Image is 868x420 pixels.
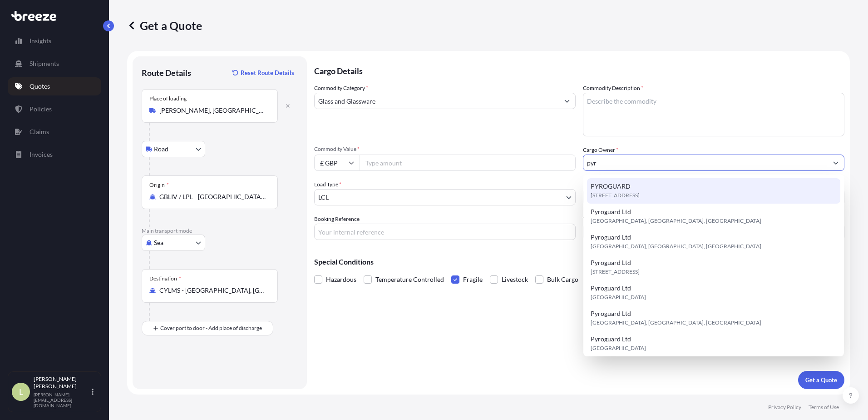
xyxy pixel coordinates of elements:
span: [GEOGRAPHIC_DATA] [591,293,646,302]
input: Select a commodity type [315,93,559,109]
input: Place of loading [159,106,266,115]
span: Temperature Controlled [375,273,444,286]
span: [STREET_ADDRESS] [591,267,640,276]
p: Invoices [30,150,53,159]
span: Load Type [314,180,341,189]
label: Cargo Owner [583,145,618,155]
span: Commodity Value [314,145,576,153]
span: Bulk Cargo [547,273,578,286]
span: [GEOGRAPHIC_DATA], [GEOGRAPHIC_DATA], [GEOGRAPHIC_DATA] [591,216,761,225]
label: Commodity Category [314,84,368,93]
p: Cargo Details [314,56,844,84]
input: Your internal reference [314,224,576,240]
p: Get a Quote [127,18,202,33]
span: LCL [318,193,329,202]
span: [GEOGRAPHIC_DATA] [591,344,646,353]
span: Pyroguard Ltd [591,284,631,293]
span: Pyroguard Ltd [591,335,631,344]
p: Main transport mode [142,227,298,235]
span: [GEOGRAPHIC_DATA], [GEOGRAPHIC_DATA], [GEOGRAPHIC_DATA] [591,242,761,251]
label: Commodity Description [583,84,643,93]
span: Sea [154,238,163,247]
input: Type amount [360,155,576,171]
span: Hazardous [326,273,356,286]
input: Origin [159,192,266,201]
p: Shipments [30,59,59,68]
button: Show suggestions [559,93,575,109]
span: Pyroguard Ltd [591,233,631,242]
label: Booking Reference [314,215,360,224]
p: Insights [30,36,51,45]
p: Policies [30,105,52,114]
div: Origin [149,181,169,189]
span: Pyroguard Ltd [591,258,631,267]
p: [PERSON_NAME][EMAIL_ADDRESS][DOMAIN_NAME] [34,392,90,408]
span: Pyroguard Ltd [591,207,631,216]
p: Reset Route Details [241,68,294,77]
span: Livestock [502,273,528,286]
span: [STREET_ADDRESS] [591,191,640,200]
p: Route Details [142,67,191,78]
span: Freight Cost [583,180,844,187]
label: Vessel Name [583,215,612,224]
div: Place of loading [149,95,187,102]
span: Cover port to door - Add place of discharge [160,324,262,333]
input: Full name [583,155,828,171]
p: Quotes [30,82,50,91]
input: Enter name [583,224,844,240]
span: Pyroguard Ltd [591,309,631,318]
p: Special Conditions [314,258,844,265]
p: Privacy Policy [768,404,801,411]
button: Show suggestions [828,155,844,171]
button: Select transport [142,141,205,157]
div: Destination [149,275,181,282]
button: Select transport [142,235,205,251]
p: Terms of Use [809,404,839,411]
span: L [19,387,23,396]
span: [GEOGRAPHIC_DATA], [GEOGRAPHIC_DATA], [GEOGRAPHIC_DATA] [591,318,761,327]
span: Road [154,145,168,154]
span: Fragile [463,273,483,286]
p: Get a Quote [805,375,837,385]
input: Destination [159,286,266,295]
p: Claims [30,127,49,136]
span: PYROGUARD [591,182,631,191]
p: [PERSON_NAME] [PERSON_NAME] [34,375,90,390]
div: Suggestions [587,178,840,382]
